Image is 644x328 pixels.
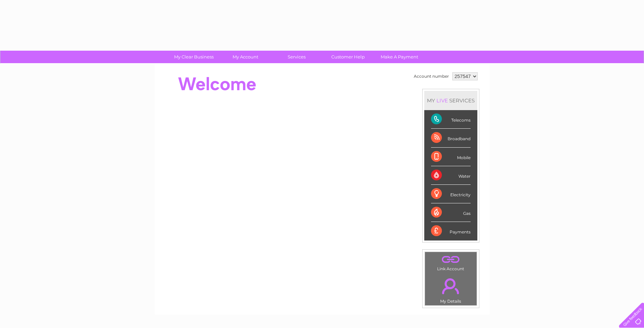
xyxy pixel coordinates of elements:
a: . [427,254,475,266]
td: My Details [425,273,477,306]
div: Payments [431,222,471,240]
div: MY SERVICES [424,91,477,110]
div: Mobile [431,148,471,166]
a: Make A Payment [372,51,427,63]
div: Electricity [431,185,471,203]
a: . [427,274,475,298]
div: Gas [431,203,471,222]
a: My Clear Business [166,51,222,63]
div: Telecoms [431,110,471,129]
td: Account number [412,71,451,82]
td: Link Account [425,252,477,273]
div: LIVE [435,97,449,104]
a: Customer Help [320,51,376,63]
a: Services [269,51,325,63]
div: Broadband [431,129,471,147]
div: Water [431,166,471,185]
a: My Account [217,51,273,63]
